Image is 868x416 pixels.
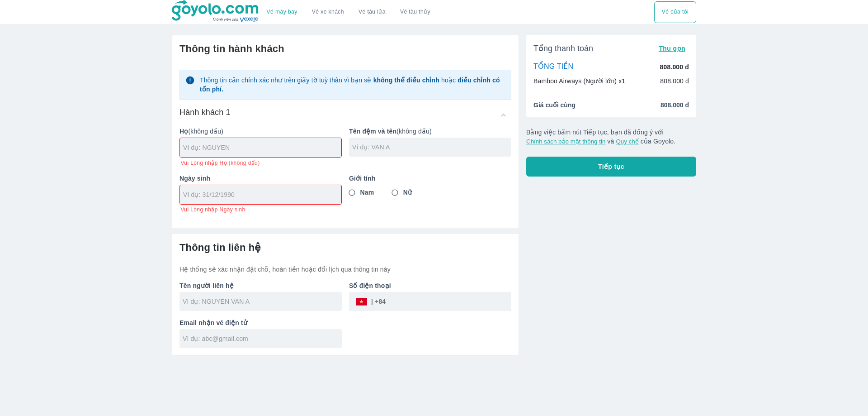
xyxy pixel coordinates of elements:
[598,162,624,171] span: Tiếp tục
[659,45,685,52] span: Thu gọn
[393,1,438,23] button: Vé tàu thủy
[654,1,696,23] button: Vé của tôi
[179,241,511,254] h6: Thông tin liên hệ
[373,77,439,84] strong: không thể điều chỉnh
[660,77,689,86] p: 808.000 đ
[267,9,297,15] a: Vé máy bay
[200,76,505,94] p: Thông tin cần chính xác như trên giấy tờ tuỳ thân vì bạn sẽ hoặc
[654,1,696,23] div: choose transportation mode
[403,188,412,197] span: Nữ
[179,282,234,289] b: Tên người liên hệ
[179,107,231,118] h6: Hành khách 1
[312,9,344,15] a: Vé xe khách
[349,127,511,136] p: (không dấu)
[179,43,511,55] h6: Thông tin hành khách
[351,1,393,23] a: Vé tàu lửa
[179,127,342,136] p: (không dấu)
[259,1,438,23] div: choose transportation mode
[183,297,342,306] input: Ví dụ: NGUYEN VAN A
[526,157,696,177] button: Tiếp tục
[179,174,342,183] p: Ngày sinh
[349,128,396,135] b: Tên đệm và tên
[660,100,689,110] span: 808.000 đ
[179,128,188,135] b: Họ
[349,282,391,289] b: Số điện thoại
[526,128,696,146] p: Bằng việc bấm nút Tiếp tục, bạn đã đồng ý với và của Goyolo.
[533,43,593,54] span: Tổng thanh toán
[533,77,625,86] p: Bamboo Airways (Người lớn) x1
[616,138,638,145] button: Quy chế
[533,62,573,72] p: TỔNG TIỀN
[183,190,332,199] input: Ví dụ: 31/12/1990
[183,143,341,152] input: Ví dụ: NGUYEN
[180,206,245,213] span: Vui Lòng nhập Ngày sinh
[660,62,689,72] p: 808.000 đ
[349,174,511,183] p: Giới tính
[183,334,342,343] input: Ví dụ: abc@gmail.com
[360,188,374,197] span: Nam
[533,100,576,110] span: Giá cuối cùng
[526,138,605,145] button: Chính sách bảo mật thông tin
[179,265,511,274] p: Hệ thống sẽ xác nhận đặt chỗ, hoàn tiền hoặc đổi lịch qua thông tin này
[180,159,259,167] span: Vui Lòng nhập Họ (không dấu)
[655,42,689,55] button: Thu gọn
[352,143,511,152] input: Ví dụ: VAN A
[179,319,247,326] b: Email nhận vé điện tử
